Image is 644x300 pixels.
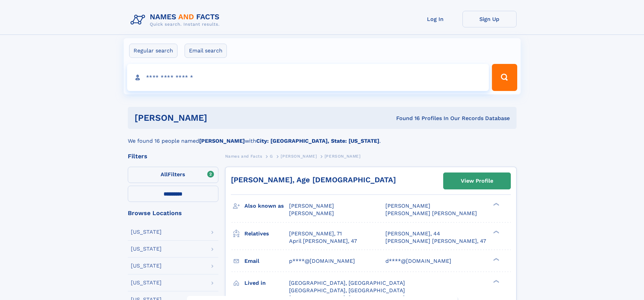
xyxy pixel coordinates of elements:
[385,210,477,216] span: [PERSON_NAME] [PERSON_NAME]
[385,237,486,245] a: [PERSON_NAME] [PERSON_NAME], 47
[128,153,218,159] div: Filters
[128,167,218,183] label: Filters
[281,154,317,159] span: [PERSON_NAME]
[244,228,289,239] h3: Relatives
[244,200,289,212] h3: Also known as
[461,173,493,189] div: View Profile
[444,173,510,189] a: View Profile
[289,287,405,294] span: [GEOGRAPHIC_DATA], [GEOGRAPHIC_DATA]
[281,152,317,160] a: [PERSON_NAME]
[492,202,500,207] div: ❯
[289,280,405,286] span: [GEOGRAPHIC_DATA], [GEOGRAPHIC_DATA]
[244,277,289,289] h3: Lived in
[231,176,396,184] a: [PERSON_NAME], Age [DEMOGRAPHIC_DATA]
[128,210,218,216] div: Browse Locations
[289,210,334,216] span: [PERSON_NAME]
[129,44,177,58] label: Regular search
[131,246,162,252] div: [US_STATE]
[492,257,500,261] div: ❯
[225,152,262,160] a: Names and Facts
[185,44,227,58] label: Email search
[135,114,302,122] h1: [PERSON_NAME]
[270,152,273,160] a: G
[325,154,361,159] span: [PERSON_NAME]
[462,11,517,27] a: Sign Up
[131,263,162,269] div: [US_STATE]
[492,230,500,234] div: ❯
[408,11,462,27] a: Log In
[385,203,430,209] span: [PERSON_NAME]
[161,171,168,178] span: All
[128,129,517,145] div: We found 16 people named with .
[270,154,273,159] span: G
[289,203,334,209] span: [PERSON_NAME]
[131,229,162,235] div: [US_STATE]
[385,230,440,237] a: [PERSON_NAME], 44
[199,138,245,144] b: [PERSON_NAME]
[131,280,162,285] div: [US_STATE]
[244,255,289,267] h3: Email
[302,115,510,122] div: Found 16 Profiles In Our Records Database
[256,138,379,144] b: City: [GEOGRAPHIC_DATA], State: [US_STATE]
[289,230,342,237] a: [PERSON_NAME], 71
[289,237,357,245] a: April [PERSON_NAME], 47
[492,64,517,91] button: Search Button
[127,64,489,91] input: search input
[492,279,500,283] div: ❯
[128,11,225,29] img: Logo Names and Facts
